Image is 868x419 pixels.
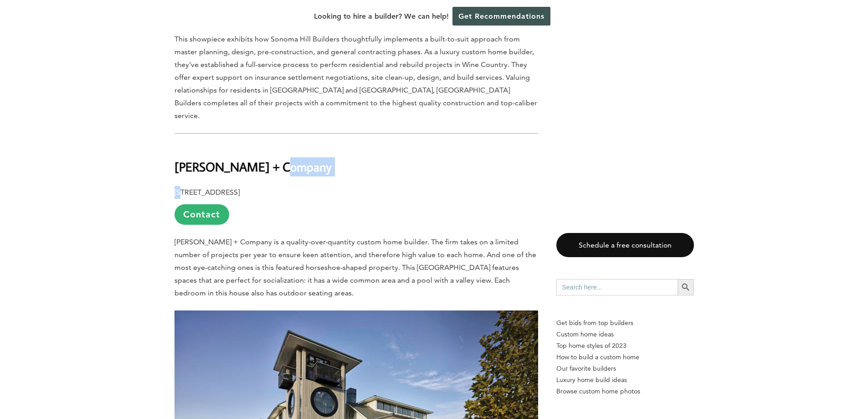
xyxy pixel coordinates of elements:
[556,374,694,386] a: Luxury home build ideas
[556,329,694,340] a: Custom home ideas
[556,352,694,363] a: How to build a custom home
[175,204,229,225] a: Contact
[175,238,355,246] span: [PERSON_NAME] + Company is a quality-over-quantity
[556,340,694,352] a: Top home styles of 2023
[175,159,332,175] b: [PERSON_NAME] + Company
[681,282,691,292] svg: Search
[556,317,694,329] p: Get bids from top builders
[556,233,694,257] a: Schedule a free consultation
[556,279,678,295] input: Search here...
[452,7,550,26] a: Get Recommendations
[556,363,694,374] a: Our favorite builders
[175,33,538,122] p: This showpiece exhibits how Sonoma Hill Builders thoughtfully implements a built-to-suit approach...
[175,238,536,297] span: custom home builder. The firm takes on a limited number of projects per year to ensure keen atten...
[175,188,240,197] b: [STREET_ADDRESS]
[556,386,694,397] a: Browse custom home photos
